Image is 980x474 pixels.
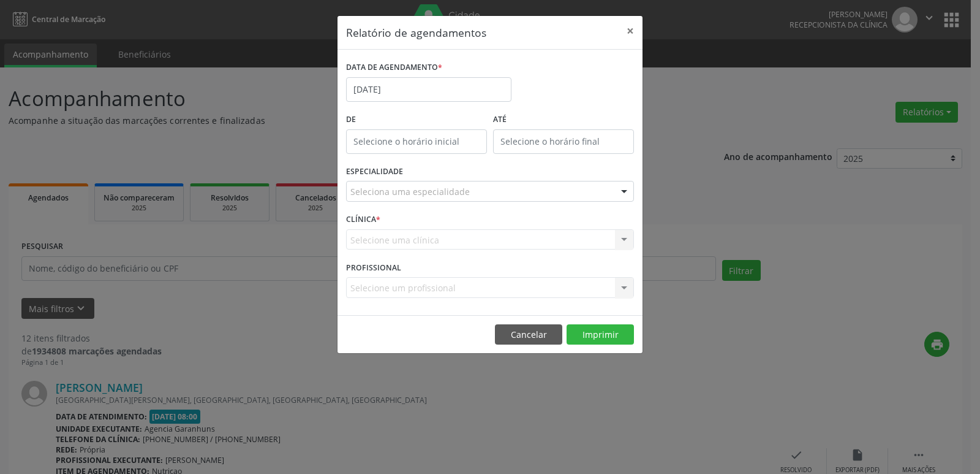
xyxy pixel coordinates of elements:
label: DATA DE AGENDAMENTO [346,58,442,77]
button: Imprimir [567,324,634,345]
label: De [346,110,487,129]
label: PROFISSIONAL [346,258,401,277]
button: Cancelar [495,324,562,345]
input: Selecione uma data ou intervalo [346,77,511,102]
label: ATÉ [493,110,634,129]
button: Close [618,16,643,46]
label: ESPECIALIDADE [346,162,403,182]
input: Selecione o horário inicial [346,129,487,154]
label: CLÍNICA [346,210,380,229]
span: Seleciona uma especialidade [350,185,470,198]
input: Selecione o horário final [493,129,634,154]
h5: Relatório de agendamentos [346,25,486,40]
